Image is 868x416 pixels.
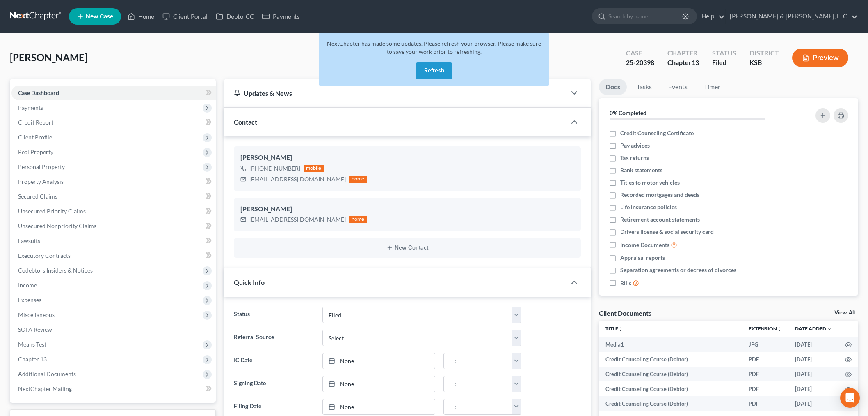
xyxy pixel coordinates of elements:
div: Filed [712,58,736,67]
button: Refresh [416,62,452,79]
span: Credit Counseling Certificate [620,129,694,137]
span: Executory Contracts [18,252,71,259]
i: unfold_more [777,327,782,332]
span: 13 [692,58,699,66]
span: NextChapter Mailing [18,385,72,392]
i: unfold_more [618,327,623,332]
a: Unsecured Nonpriority Claims [11,219,216,233]
span: Chapter 13 [18,356,47,363]
div: Status [712,49,736,58]
span: Payments [18,104,43,111]
span: Lawsuits [18,237,40,244]
strong: 0% Completed [610,109,646,116]
a: None [323,399,435,415]
span: New Case [86,14,113,20]
div: Updates & News [234,89,556,97]
span: Secured Claims [18,193,57,200]
span: Recorded mortgages and deeds [620,191,699,199]
div: 25-20398 [626,58,654,67]
span: Separation agreements or decrees of divorces [620,266,736,274]
td: Credit Counseling Course (Debtor) [599,381,742,396]
label: Filing Date [230,399,318,415]
span: Bank statements [620,166,662,174]
a: Events [662,79,694,95]
a: None [323,376,435,392]
div: KSB [749,58,779,67]
span: Unsecured Nonpriority Claims [18,222,96,229]
label: IC Date [230,353,318,369]
a: Client Portal [158,9,212,24]
a: Tasks [630,79,658,95]
td: [DATE] [788,352,838,367]
a: Credit Report [11,115,216,130]
a: Payments [258,9,304,24]
span: Tax returns [620,154,649,162]
a: NextChapter Mailing [11,381,216,396]
td: PDF [742,367,788,381]
td: Media1 [599,337,742,352]
span: Income Documents [620,241,669,249]
input: -- : -- [444,376,512,392]
div: Client Documents [599,309,651,317]
div: [EMAIL_ADDRESS][DOMAIN_NAME] [249,215,346,224]
div: [PERSON_NAME] [240,153,574,163]
span: Contact [234,118,257,126]
a: Unsecured Priority Claims [11,204,216,219]
td: Credit Counseling Course (Debtor) [599,396,742,411]
span: NextChapter has made some updates. Please refresh your browser. Please make sure to save your wor... [327,40,541,55]
td: Credit Counseling Course (Debtor) [599,367,742,381]
input: -- : -- [444,399,512,415]
td: PDF [742,381,788,396]
td: [DATE] [788,396,838,411]
span: Case Dashboard [18,89,59,96]
span: Client Profile [18,134,52,141]
span: Credit Report [18,119,53,126]
span: Miscellaneous [18,311,55,318]
td: [DATE] [788,381,838,396]
span: Personal Property [18,163,65,170]
div: Chapter [667,58,699,67]
span: Unsecured Priority Claims [18,208,86,215]
span: Property Analysis [18,178,64,185]
td: JPG [742,337,788,352]
div: [PHONE_NUMBER] [249,164,300,173]
div: mobile [304,165,324,172]
td: PDF [742,396,788,411]
a: Timer [697,79,727,95]
td: Credit Counseling Course (Debtor) [599,352,742,367]
span: Expenses [18,296,41,303]
span: Bills [620,279,631,287]
a: Property Analysis [11,174,216,189]
span: Codebtors Insiders & Notices [18,267,93,274]
span: Pay advices [620,141,650,150]
label: Status [230,307,318,323]
input: Search by name... [608,9,683,24]
button: New Contact [240,245,574,251]
td: [DATE] [788,337,838,352]
div: [EMAIL_ADDRESS][DOMAIN_NAME] [249,175,346,183]
a: View All [834,310,855,316]
div: home [349,216,367,223]
a: Home [123,9,158,24]
td: PDF [742,352,788,367]
a: Titleunfold_more [605,326,623,332]
a: Help [697,9,725,24]
a: DebtorCC [212,9,258,24]
span: Means Test [18,341,46,348]
a: None [323,353,435,369]
span: Additional Documents [18,370,76,377]
input: -- : -- [444,353,512,369]
i: expand_more [827,327,832,332]
span: Appraisal reports [620,254,665,262]
span: SOFA Review [18,326,52,333]
a: Lawsuits [11,233,216,248]
a: Case Dashboard [11,86,216,100]
div: [PERSON_NAME] [240,204,574,214]
span: Drivers license & social security card [620,228,714,236]
span: Life insurance policies [620,203,677,211]
button: Preview [792,49,848,67]
label: Signing Date [230,376,318,392]
div: Case [626,49,654,58]
span: Quick Info [234,278,265,286]
div: home [349,176,367,183]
